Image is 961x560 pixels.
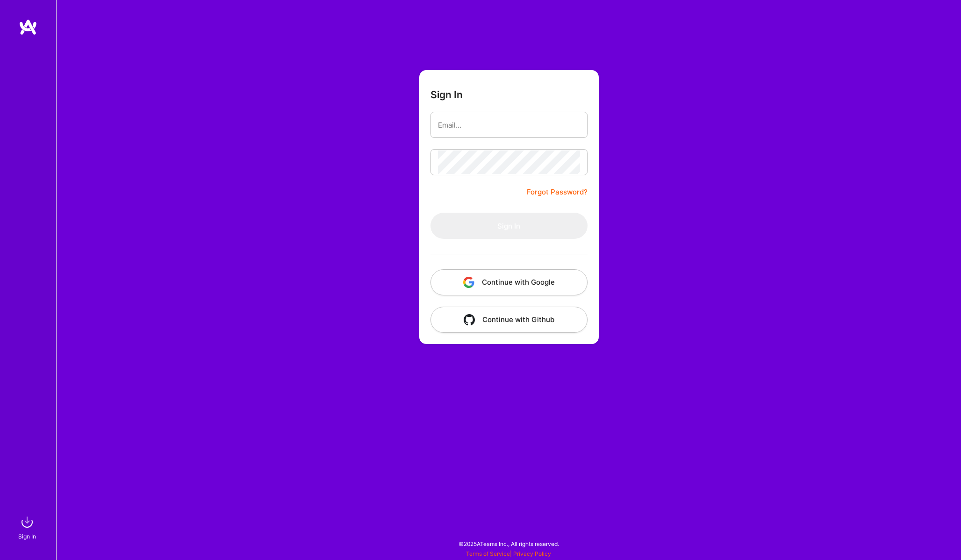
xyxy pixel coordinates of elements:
img: sign in [18,513,36,531]
div: © 2025 ATeams Inc., All rights reserved. [56,532,961,555]
button: Continue with Github [430,307,588,333]
img: icon [464,314,475,325]
a: Terms of Service [466,550,510,557]
span: | [466,550,551,557]
a: Privacy Policy [513,550,551,557]
img: icon [463,277,474,288]
button: Continue with Google [430,269,588,295]
a: Forgot Password? [527,187,588,198]
input: Email... [438,113,580,137]
button: Sign In [430,213,588,239]
div: Sign In [18,531,36,541]
h3: Sign In [430,89,463,101]
a: sign inSign In [20,513,36,541]
img: logo [19,19,37,36]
